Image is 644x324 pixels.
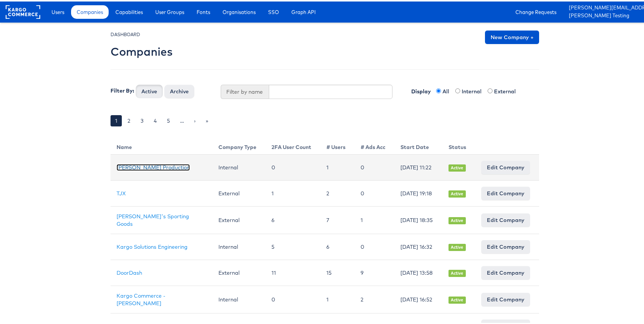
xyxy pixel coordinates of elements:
button: Archive [164,83,194,97]
a: 3 [136,114,148,125]
a: Edit Company [481,291,530,305]
a: SSO [262,4,285,17]
th: Status [442,136,475,153]
a: Graph API [286,4,321,17]
a: [PERSON_NAME] Testing [569,11,644,18]
a: New Company + [485,29,539,43]
td: Internal [212,284,265,312]
th: # Users [320,136,355,153]
td: 6 [265,205,320,233]
td: 2 [320,179,355,205]
a: User Groups [150,4,190,17]
label: Internal [462,86,486,94]
td: [DATE] 16:52 [394,284,442,312]
th: # Ads Acc [355,136,394,153]
a: Organisations [217,4,261,17]
span: Filter by name [221,83,269,97]
a: 1 [111,114,122,125]
th: 2FA User Count [265,136,320,153]
td: Internal [212,153,265,179]
td: [DATE] 13:58 [394,259,442,284]
span: Active [449,189,466,196]
a: [PERSON_NAME] Production [117,163,190,169]
a: Edit Company [481,159,530,173]
label: External [494,86,520,94]
span: Companies [77,7,103,14]
a: Change Requests [510,4,562,17]
td: 6 [320,233,355,259]
a: Fonts [191,4,216,17]
a: Kargo Solutions Engineering [117,242,188,249]
td: Internal [212,233,265,259]
td: 0 [355,179,394,205]
button: Active [136,83,163,97]
a: 4 [149,114,161,125]
a: 5 [162,114,174,125]
td: 1 [355,205,394,233]
a: Edit Company [481,239,530,252]
h2: Companies [111,44,173,56]
td: 0 [355,233,394,259]
span: Graph API [291,7,316,14]
td: 0 [265,153,320,179]
a: Companies [71,4,109,17]
td: 1 [320,284,355,312]
a: 2 [123,114,135,125]
a: [PERSON_NAME]'s Sporting Goods [117,211,189,226]
td: 11 [265,259,320,284]
span: Capabilities [115,7,143,14]
th: Start Date [394,136,442,153]
a: Edit Company [481,185,530,199]
td: 1 [320,153,355,179]
span: Active [449,242,466,249]
a: DoorDash [117,268,142,275]
td: 0 [265,284,320,312]
label: Filter By: [111,85,134,93]
a: Edit Company [481,212,530,225]
td: 1 [265,179,320,205]
td: 9 [355,259,394,284]
a: » [201,114,213,125]
a: TJX [117,189,126,195]
a: [PERSON_NAME][EMAIL_ADDRESS][PERSON_NAME][DOMAIN_NAME] [569,3,644,11]
td: [DATE] 18:35 [394,205,442,233]
span: Users [52,7,64,14]
label: Display [404,83,435,94]
td: 7 [320,205,355,233]
td: 2 [355,284,394,312]
a: › [189,114,200,125]
span: Active [449,216,466,223]
span: User Groups [155,7,184,14]
td: [DATE] 11:22 [394,153,442,179]
a: … [176,114,188,125]
td: [DATE] 19:18 [394,179,442,205]
label: All [442,86,454,94]
th: Name [111,136,212,153]
a: Kargo Commerce - [PERSON_NAME] [117,291,165,305]
td: External [212,205,265,233]
a: Edit Company [481,265,530,278]
span: SSO [268,7,279,14]
td: External [212,259,265,284]
span: Organisations [223,7,256,14]
td: 5 [265,233,320,259]
span: Active [449,295,466,302]
span: Active [449,268,466,275]
th: Company Type [212,136,265,153]
td: 15 [320,259,355,284]
span: Active [449,163,466,170]
td: 0 [355,153,394,179]
a: Users [46,4,70,17]
small: DASHBOARD [111,30,140,36]
a: Capabilities [110,4,148,17]
td: External [212,179,265,205]
span: Fonts [197,7,210,14]
td: [DATE] 16:32 [394,233,442,259]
